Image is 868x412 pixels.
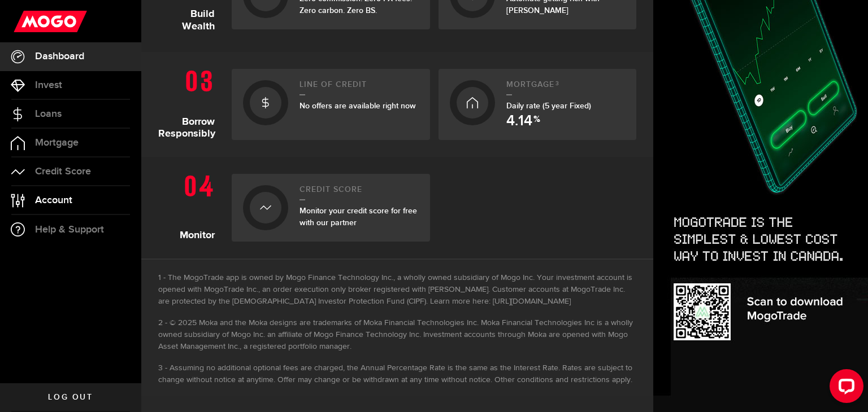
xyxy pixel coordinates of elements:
sup: 3 [555,80,559,87]
a: Credit ScoreMonitor your credit score for free with our partner [232,174,430,242]
span: Mortgage [35,138,79,148]
iframe: LiveChat chat widget [821,365,868,412]
span: Daily rate (5 year Fixed) [506,101,591,111]
span: Dashboard [35,51,84,62]
li: The MogoTrade app is owned by Mogo Finance Technology Inc., a wholly owned subsidiary of Mogo Inc... [158,272,636,308]
li: © 2025 Moka and the Moka designs are trademarks of Moka Financial Technologies Inc. Moka Financia... [158,317,636,353]
a: Line of creditNo offers are available right now [232,69,430,140]
span: % [533,115,540,129]
span: Monitor your credit score for free with our partner [300,206,417,227]
span: Help & Support [35,225,104,235]
h1: Monitor [158,168,223,242]
h2: Line of credit [300,80,419,95]
span: 4.14 [506,114,532,129]
li: Assuming no additional optional fees are charged, the Annual Percentage Rate is the same as the I... [158,362,636,386]
span: No offers are available right now [300,101,416,111]
span: Account [35,195,72,205]
span: Loans [35,109,62,119]
a: Mortgage3Daily rate (5 year Fixed) 4.14 % [439,69,637,140]
span: Credit Score [35,166,91,177]
h2: Credit Score [300,185,419,200]
span: Log out [48,393,93,401]
span: Invest [35,80,62,90]
h1: Borrow Responsibly [158,63,223,140]
h2: Mortgage [506,80,626,95]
